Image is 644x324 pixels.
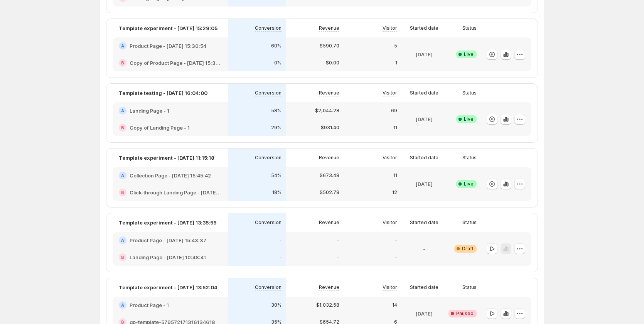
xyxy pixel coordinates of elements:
[255,155,282,161] p: Conversion
[272,189,282,196] p: 18%
[416,51,433,58] p: [DATE]
[320,189,339,196] p: $502.78
[121,255,124,260] h2: B
[121,125,124,130] h2: B
[410,284,438,290] p: Started date
[337,237,339,243] p: -
[255,25,282,31] p: Conversion
[130,124,190,132] h2: Copy of Landing Page - 1
[319,155,339,161] p: Revenue
[319,25,339,31] p: Revenue
[121,238,124,243] h2: A
[255,90,282,96] p: Conversion
[462,25,477,31] p: Status
[462,90,477,96] p: Status
[383,219,397,226] p: Visitor
[255,219,282,226] p: Conversion
[326,60,339,66] p: $0.00
[410,90,438,96] p: Started date
[462,284,477,290] p: Status
[394,43,397,49] p: 5
[119,219,216,226] p: Template experiment - [DATE] 13:35:55
[316,302,339,308] p: $1,032.58
[271,108,282,114] p: 58%
[255,284,282,290] p: Conversion
[337,254,339,260] p: -
[456,310,474,317] span: Paused
[121,44,124,48] h2: A
[416,310,433,317] p: [DATE]
[271,43,282,49] p: 60%
[464,181,474,187] span: Live
[315,108,339,114] p: $2,044.28
[462,246,474,252] span: Draft
[395,254,397,260] p: -
[121,190,124,195] h2: B
[395,237,397,243] p: -
[119,89,207,97] p: Template testing - [DATE] 16:04:00
[279,237,282,243] p: -
[130,189,222,196] h2: Click-through Landing Page - [DATE] 15:46:31
[392,302,397,308] p: 14
[271,302,282,308] p: 30%
[462,219,477,226] p: Status
[119,24,217,32] p: Template experiment - [DATE] 15:29:05
[391,108,397,114] p: 69
[130,236,206,244] h2: Product Page - [DATE] 15:43:37
[121,303,124,307] h2: A
[383,284,397,290] p: Visitor
[320,43,339,49] p: $590.70
[119,154,214,162] p: Template experiment - [DATE] 11:15:18
[130,172,211,179] h2: Collection Page - [DATE] 15:45:42
[395,60,397,66] p: 1
[383,155,397,161] p: Visitor
[410,155,438,161] p: Started date
[416,180,433,188] p: [DATE]
[319,90,339,96] p: Revenue
[119,283,217,291] p: Template experiment - [DATE] 13:52:04
[130,301,169,309] h2: Product Page - 1
[121,61,124,65] h2: B
[130,253,206,261] h2: Landing Page - [DATE] 10:48:41
[130,42,206,50] h2: Product Page - [DATE] 15:30:54
[271,172,282,179] p: 54%
[464,51,474,57] span: Live
[393,172,397,179] p: 11
[383,90,397,96] p: Visitor
[423,245,425,253] p: -
[416,115,433,123] p: [DATE]
[319,284,339,290] p: Revenue
[392,189,397,196] p: 12
[462,155,477,161] p: Status
[271,125,282,131] p: 29%
[121,108,124,113] h2: A
[464,116,474,122] span: Live
[279,254,282,260] p: -
[410,25,438,31] p: Started date
[383,25,397,31] p: Visitor
[319,219,339,226] p: Revenue
[320,172,339,179] p: $673.48
[393,125,397,131] p: 11
[130,59,222,67] h2: Copy of Product Page - [DATE] 15:30:54
[130,107,169,115] h2: Landing Page - 1
[121,173,124,178] h2: A
[274,60,282,66] p: 0%
[410,219,438,226] p: Started date
[321,125,339,131] p: $931.40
